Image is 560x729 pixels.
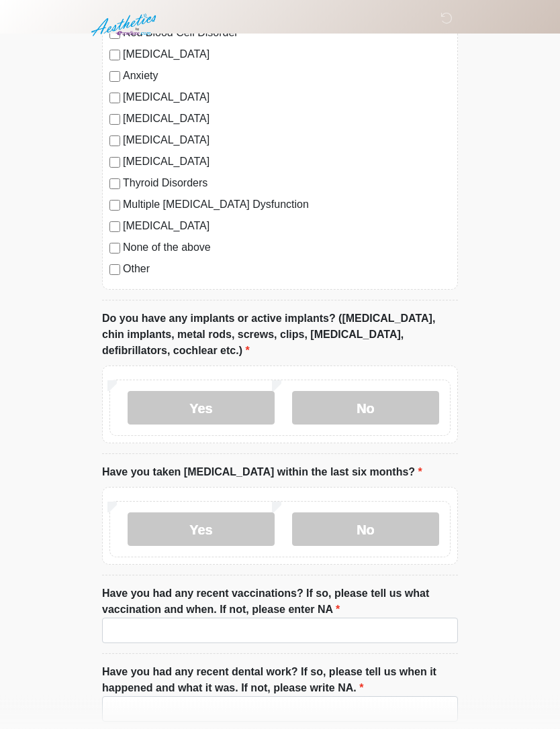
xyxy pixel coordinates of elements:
label: Do you have any implants or active implants? ([MEDICAL_DATA], chin implants, metal rods, screws, ... [102,311,458,359]
label: [MEDICAL_DATA] [123,133,451,149]
label: None of the above [123,240,451,256]
input: Anxiety [109,72,120,82]
input: [MEDICAL_DATA] [109,50,120,61]
label: [MEDICAL_DATA] [123,90,451,106]
label: Thyroid Disorders [123,176,451,192]
input: Other [109,265,120,276]
label: No [292,513,439,547]
input: [MEDICAL_DATA] [109,93,120,104]
label: [MEDICAL_DATA] [123,219,451,235]
input: [MEDICAL_DATA] [109,115,120,125]
label: Have you taken [MEDICAL_DATA] within the last six months? [102,465,422,481]
input: Multiple [MEDICAL_DATA] Dysfunction [109,201,120,211]
label: Yes [128,392,275,425]
input: [MEDICAL_DATA] [109,136,120,147]
label: [MEDICAL_DATA] [123,47,451,63]
label: Multiple [MEDICAL_DATA] Dysfunction [123,197,451,213]
label: Anxiety [123,68,451,85]
input: Thyroid Disorders [109,179,120,190]
input: None of the above [109,243,120,254]
label: Have you had any recent vaccinations? If so, please tell us what vaccination and when. If not, pl... [102,586,458,618]
label: Other [123,262,451,278]
input: [MEDICAL_DATA] [109,158,120,168]
input: [MEDICAL_DATA] [109,222,120,233]
img: Aesthetics by Emediate Cure Logo [89,10,162,41]
label: No [292,392,439,425]
label: [MEDICAL_DATA] [123,111,451,127]
label: [MEDICAL_DATA] [123,154,451,170]
label: Yes [128,513,275,547]
label: Have you had any recent dental work? If so, please tell us when it happened and what it was. If n... [102,665,458,697]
